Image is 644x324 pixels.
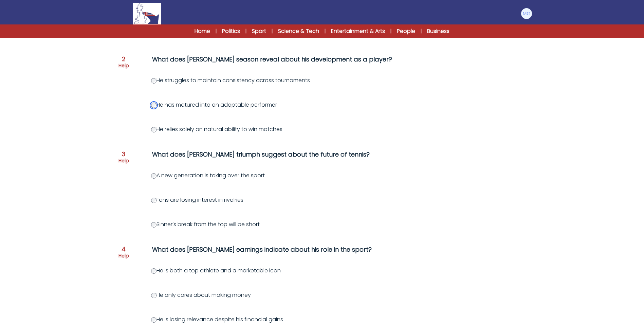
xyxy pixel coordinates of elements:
input: He has matured into an adaptable performer [151,103,157,108]
label: Sinner’s break from the top will be short [151,220,260,228]
a: Logo [112,3,182,24]
label: A new generation is taking over the sport [151,172,265,179]
div: What does [PERSON_NAME] triumph suggest about the future of tennis? [152,150,428,159]
span: | [421,28,422,35]
span: | [390,28,391,35]
div: What does [PERSON_NAME] earnings indicate about his role in the sport? [152,245,428,254]
a: Business [427,27,449,35]
div: What does [PERSON_NAME] season reveal about his development as a player? [152,55,428,64]
input: A new generation is taking over the sport [151,173,157,179]
img: Logo [133,3,161,24]
a: Home [195,27,210,35]
span: | [325,28,326,35]
label: Fans are losing interest in rivalries [151,196,243,204]
p: Help [118,62,129,69]
input: He only cares about making money [151,293,157,298]
label: He relies solely on natural ability to win matches [151,125,282,133]
p: Help [118,157,129,164]
p: Help [118,252,129,259]
input: He struggles to maintain consistency across tournaments [151,78,157,84]
label: He only cares about making money [151,291,251,299]
a: Sport [252,27,266,35]
input: He relies solely on natural ability to win matches [151,127,157,132]
a: Science & Tech [278,27,319,35]
span: 3 [122,151,125,157]
span: | [272,28,273,35]
label: He is losing relevance despite his financial gains [151,316,283,323]
span: 4 [122,246,126,252]
a: People [397,27,415,35]
label: He has matured into an adaptable performer [151,101,277,109]
label: He struggles to maintain consistency across tournaments [151,76,310,84]
span: 2 [122,56,125,62]
input: He is both a top athlete and a marketable icon [151,268,157,274]
label: He is both a top athlete and a marketable icon [151,267,281,274]
a: Entertainment & Arts [331,27,385,35]
img: Martina Graps [521,8,532,19]
input: Fans are losing interest in rivalries [151,198,157,203]
a: Politics [222,27,240,35]
span: | [245,28,246,35]
input: He is losing relevance despite his financial gains [151,317,157,323]
span: | [216,28,217,35]
input: Sinner’s break from the top will be short [151,222,157,228]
